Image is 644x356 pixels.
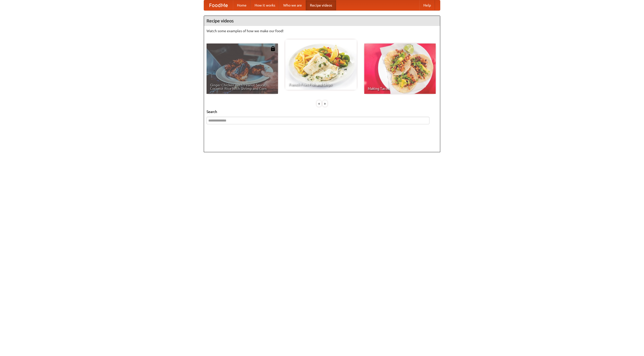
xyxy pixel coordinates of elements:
span: Making Tacos [368,87,432,90]
a: How it works [251,0,279,10]
a: FoodMe [204,0,233,10]
p: Watch some examples of how we make our food! [207,28,437,33]
a: Who we are [279,0,306,10]
a: French Fries Fish and Chips [285,39,357,90]
div: « [317,100,321,107]
a: Making Tacos [364,44,436,94]
h4: Recipe videos [204,16,440,26]
img: 483408.png [270,46,275,51]
h5: Search [207,109,437,114]
a: Home [233,0,251,10]
a: Help [419,0,435,10]
div: » [323,100,327,107]
a: Recipe videos [306,0,336,10]
span: French Fries Fish and Chips [289,83,353,86]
